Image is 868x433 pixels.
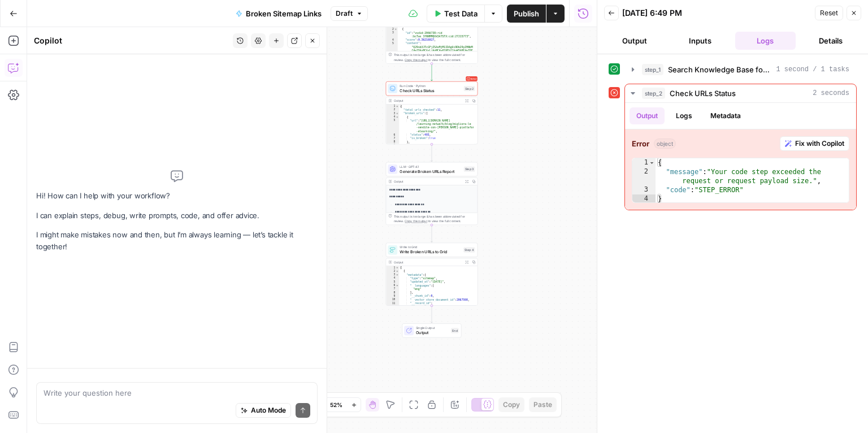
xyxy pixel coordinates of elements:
[503,400,520,410] span: Copy
[386,105,399,108] div: 1
[405,219,427,223] span: Copy the output
[533,400,552,410] span: Paste
[246,8,322,19] span: Broken Sitemap Links
[396,112,399,115] span: Toggle code folding, rows 3 through 49
[431,144,432,162] g: Edge from step_2 to step_3
[394,259,462,264] div: Output
[386,81,478,144] div: ErrorRun Code · PythonCheck URLs StatusStep 2Output{ "total_urls_checked":11, "broken_urls":[ { "...
[386,270,399,273] div: 2
[34,35,229,46] div: Copilot
[386,266,399,269] div: 1
[464,167,475,172] div: Step 3
[330,400,342,409] span: 52%
[498,397,524,412] button: Copy
[670,32,731,50] button: Inputs
[396,144,399,147] span: Toggle code folding, rows 9 through 13
[670,88,736,99] span: Check URLs Status
[431,63,432,81] g: Edge from step_1 to step_2
[654,138,676,149] span: object
[400,245,461,249] span: Write to Grid
[514,8,539,19] span: Publish
[507,5,546,23] button: Publish
[776,64,849,75] span: 1 second / 1 tasks
[400,88,461,93] span: Check URLs Status
[386,301,399,312] div: 11
[36,229,318,253] p: I might make mistakes now and then, but I’m always learning — let’s tackle it together!
[529,397,557,412] button: Paste
[604,32,665,50] button: Output
[394,53,475,62] div: This output is too large & has been abbreviated for review. to view the full content.
[386,115,399,119] div: 4
[394,98,462,103] div: Output
[625,84,856,102] button: 2 seconds
[394,28,397,31] span: Toggle code folding, rows 2 through 6
[625,103,856,210] div: 2 seconds
[400,249,461,254] span: Write Broken URLs to Grid
[396,105,399,108] span: Toggle code folding, rows 1 through 52
[251,405,286,415] span: Auto Mode
[649,158,655,167] span: Toggle code folding, rows 1 through 4
[800,32,861,50] button: Details
[630,107,665,124] button: Output
[386,243,478,305] div: Write to GridWrite Broken URLs to GridStep 4Output[ { "metadata":{ "type":"sitemap", "updated_at"...
[795,138,844,149] span: Fix with Copilot
[416,330,449,335] span: Output
[632,194,656,203] div: 4
[236,403,291,418] button: Auto Mode
[386,28,397,31] div: 2
[400,168,461,174] span: Generate Broken URLs Report
[386,133,399,136] div: 6
[386,280,399,284] div: 5
[336,8,353,19] span: Draft
[735,32,796,50] button: Logs
[632,167,656,185] div: 2
[396,284,399,287] span: Toggle code folding, rows 6 through 8
[813,88,849,98] span: 2 seconds
[632,138,649,149] strong: Error
[386,108,399,111] div: 2
[396,266,399,269] span: Toggle code folding, rows 1 through 16
[451,328,459,333] div: End
[815,6,843,20] button: Reset
[405,58,427,62] span: Copy the output
[394,179,462,184] div: Output
[431,305,432,323] g: Edge from step_4 to end
[400,84,461,88] span: Run Code · Python
[642,64,663,75] span: step_1
[669,107,699,124] button: Logs
[386,284,399,287] div: 6
[36,210,318,222] p: I can explain steps, debug, write prompts, code, and offer advice.
[463,247,475,252] div: Step 4
[632,185,656,194] div: 3
[668,64,771,75] span: Search Knowledge Base for URLs
[704,107,748,124] button: Metadata
[386,137,399,140] div: 7
[386,112,399,115] div: 3
[386,1,478,63] div: [ { "id":"vsdid:2066738:rid :bcTws_3fNNMMQXk5ATSTX:cid:27215773", "score":0.36216927, "content": ...
[331,6,368,21] button: Draft
[386,298,399,301] div: 10
[386,295,399,298] div: 9
[386,119,399,133] div: 5
[642,88,665,99] span: step_2
[431,225,432,243] g: Edge from step_3 to step_4
[386,287,399,291] div: 7
[386,273,399,276] div: 3
[396,270,399,273] span: Toggle code folding, rows 2 through 15
[444,8,478,19] span: Test Data
[396,273,399,276] span: Toggle code folding, rows 3 through 13
[386,323,478,337] div: Single OutputOutputEnd
[394,214,475,224] div: This output is too large & has been abbreviated for review. to view the full content.
[416,326,449,330] span: Single Output
[396,115,399,119] span: Toggle code folding, rows 4 through 8
[386,291,399,294] div: 8
[386,140,399,144] div: 8
[471,75,476,83] span: Error
[780,136,849,151] button: Fix with Copilot
[820,8,838,18] span: Reset
[464,86,475,91] div: Step 2
[36,190,318,202] p: Hi! How can I help with your workflow?
[229,5,328,23] button: Broken Sitemap Links
[386,276,399,280] div: 4
[386,38,397,41] div: 4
